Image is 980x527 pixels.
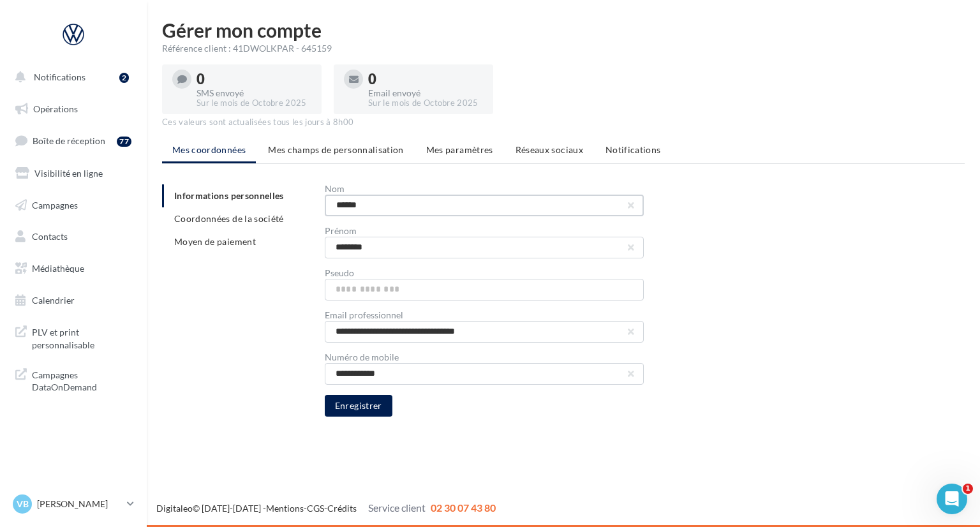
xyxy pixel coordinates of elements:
span: PLV et print personnalisable [32,323,131,351]
div: Nom [325,184,644,193]
a: Contacts [8,223,139,250]
span: Coordonnées de la société [174,213,284,224]
a: Visibilité en ligne [8,160,139,187]
a: VB [PERSON_NAME] [10,492,137,516]
a: Campagnes [8,192,139,219]
div: Prénom [325,226,644,235]
span: VB [17,498,29,510]
a: CGS [307,503,324,514]
a: Digitaleo [156,503,193,514]
a: Boîte de réception77 [8,127,139,154]
a: Calendrier [8,287,139,314]
span: 02 30 07 43 80 [431,501,496,514]
div: Email professionnel [325,311,644,320]
div: Référence client : 41DWOLKPAR - 645159 [162,42,965,55]
span: Réseaux sociaux [516,144,583,155]
span: Notifications [34,71,85,82]
a: PLV et print personnalisable [8,318,139,356]
a: Campagnes DataOnDemand [8,361,139,399]
div: Pseudo [325,269,644,278]
span: Mes paramètres [426,144,493,155]
span: Contacts [32,231,68,242]
span: Opérations [33,103,78,114]
a: Crédits [327,503,357,514]
button: Notifications 2 [8,64,134,91]
div: 2 [119,73,129,83]
span: Visibilité en ligne [34,168,103,179]
span: Médiathèque [32,263,84,274]
button: Enregistrer [325,395,392,417]
div: Sur le mois de Octobre 2025 [368,98,483,109]
span: Mes champs de personnalisation [268,144,404,155]
span: 1 [963,484,973,494]
h1: Gérer mon compte [162,20,965,40]
div: Ces valeurs sont actualisées tous les jours à 8h00 [162,117,965,128]
span: Service client [368,501,426,514]
div: 77 [117,137,131,147]
a: Opérations [8,96,139,122]
div: 0 [197,72,311,86]
p: [PERSON_NAME] [37,498,122,510]
span: Campagnes [32,199,78,210]
span: © [DATE]-[DATE] - - - [156,503,496,514]
span: Calendrier [32,295,75,306]
iframe: Intercom live chat [937,484,967,514]
div: SMS envoyé [197,89,311,98]
div: 0 [368,72,483,86]
a: Mentions [266,503,304,514]
span: Campagnes DataOnDemand [32,366,131,394]
span: Notifications [605,144,661,155]
span: Boîte de réception [33,135,105,146]
div: Sur le mois de Octobre 2025 [197,98,311,109]
div: Numéro de mobile [325,353,644,362]
span: Moyen de paiement [174,236,256,247]
div: Email envoyé [368,89,483,98]
a: Médiathèque [8,255,139,282]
